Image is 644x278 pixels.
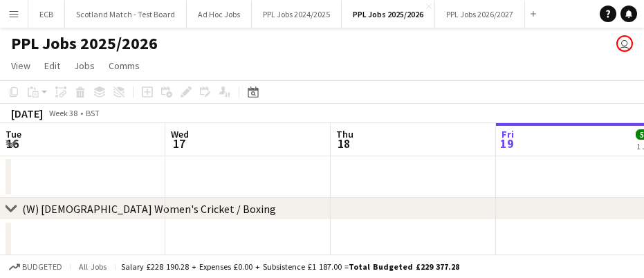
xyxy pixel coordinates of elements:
button: Ad Hoc Jobs [187,1,252,28]
button: ECB [28,1,65,28]
div: [DATE] [11,106,43,120]
button: Scotland Match - Test Board [65,1,187,28]
button: PPL Jobs 2024/2025 [252,1,342,28]
span: Tue [6,128,21,140]
span: Week 38 [46,108,80,118]
span: Fri [502,128,514,140]
span: Budgeted [22,262,62,272]
span: Edit [44,59,60,72]
app-user-avatar: Jane Barron [616,35,633,52]
span: Jobs [74,59,95,72]
span: All jobs [76,261,109,272]
span: 17 [169,136,189,151]
span: View [11,59,30,72]
span: 18 [334,136,353,151]
span: Wed [171,128,189,140]
button: PPL Jobs 2025/2026 [342,1,435,28]
span: 19 [499,136,514,151]
span: Thu [336,128,353,140]
h1: PPL Jobs 2025/2026 [11,33,158,54]
button: PPL Jobs 2026/2027 [435,1,525,28]
div: Salary £228 190.28 + Expenses £0.00 + Subsistence £1 187.00 = [121,261,459,272]
div: BST [86,108,100,118]
span: 16 [3,136,21,151]
span: Total Budgeted £229 377.28 [349,261,459,272]
a: View [6,57,36,75]
a: Comms [103,57,145,75]
div: (W) [DEMOGRAPHIC_DATA] Women's Cricket / Boxing [22,202,276,216]
button: Budgeted [7,259,64,275]
a: Edit [39,57,66,75]
a: Jobs [68,57,100,75]
span: Comms [109,59,140,72]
